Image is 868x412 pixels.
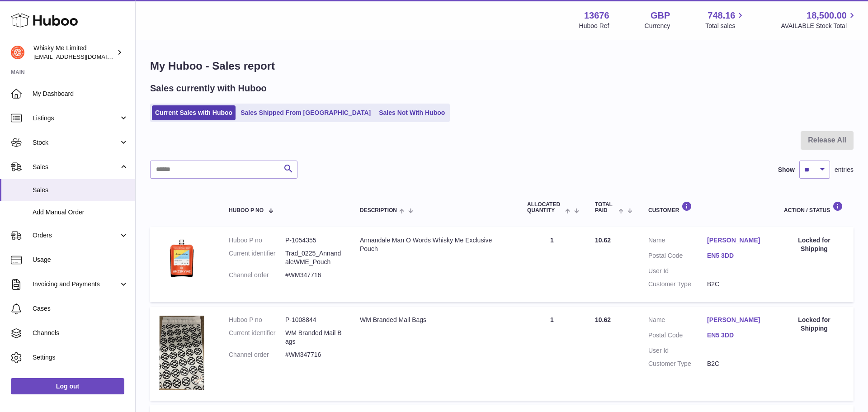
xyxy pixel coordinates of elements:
[33,304,128,313] span: Cases
[285,236,342,245] dd: P-1054355
[33,138,119,147] span: Stock
[781,22,857,30] span: AVAILABLE Stock Total
[237,105,374,120] a: Sales Shipped From [GEOGRAPHIC_DATA]
[835,166,854,174] span: entries
[707,331,766,340] a: EN5 3DD
[651,9,670,22] strong: GBP
[360,236,509,253] div: Annandale Man O Words Whisky Me Exclusive Pouch
[159,236,204,281] img: 1754996474.png
[595,237,611,244] span: 10.62
[648,316,707,327] dt: Name
[579,22,609,30] div: Huboo Ref
[807,9,847,22] span: 18,500.00
[285,316,342,324] dd: P-1008844
[33,280,119,289] span: Invoicing and Payments
[595,202,616,213] span: Total paid
[518,227,586,302] td: 1
[33,44,115,61] div: Whisky Me Limited
[648,346,707,355] dt: User Id
[527,202,563,213] span: ALLOCATED Quantity
[360,316,509,324] div: WM Branded Mail Bags
[784,236,844,253] div: Locked for Shipping
[33,90,128,98] span: My Dashboard
[229,316,285,324] dt: Huboo P no
[33,329,128,337] span: Channels
[648,280,707,289] dt: Customer Type
[285,249,342,266] dd: Trad_0225_AnnandaleWME_Pouch
[595,316,611,323] span: 10.62
[229,350,285,359] dt: Channel order
[648,201,766,213] div: Customer
[229,208,264,213] span: Huboo P no
[150,82,267,95] h2: Sales currently with Huboo
[33,53,133,60] span: [EMAIL_ADDRESS][DOMAIN_NAME]
[285,350,342,359] dd: #WM347716
[705,9,745,30] a: 748.16 Total sales
[645,22,670,30] div: Currency
[11,46,24,59] img: internalAdmin-13676@internal.huboo.com
[707,280,766,289] dd: B2C
[648,331,707,342] dt: Postal Code
[707,251,766,260] a: EN5 3DD
[648,267,707,275] dt: User Id
[648,236,707,247] dt: Name
[781,9,857,30] a: 18,500.00 AVAILABLE Stock Total
[33,256,128,264] span: Usage
[229,236,285,245] dt: Huboo P no
[229,249,285,266] dt: Current identifier
[707,360,766,368] dd: B2C
[11,378,124,394] a: Log out
[152,105,236,120] a: Current Sales with Huboo
[648,251,707,262] dt: Postal Code
[33,231,119,240] span: Orders
[707,316,766,324] a: [PERSON_NAME]
[33,186,128,194] span: Sales
[784,201,844,213] div: Action / Status
[778,166,795,174] label: Show
[518,307,586,401] td: 1
[285,329,342,346] dd: WM Branded Mail Bags
[705,22,745,30] span: Total sales
[33,163,119,171] span: Sales
[376,105,448,120] a: Sales Not With Huboo
[285,271,342,279] dd: #WM347716
[707,236,766,245] a: [PERSON_NAME]
[360,208,397,213] span: Description
[33,114,119,123] span: Listings
[584,9,609,22] strong: 13676
[648,360,707,368] dt: Customer Type
[33,208,128,217] span: Add Manual Order
[784,316,844,333] div: Locked for Shipping
[229,271,285,279] dt: Channel order
[708,9,735,22] span: 748.16
[159,316,204,390] img: 1725358317.png
[150,59,854,73] h1: My Huboo - Sales report
[229,329,285,346] dt: Current identifier
[33,353,128,362] span: Settings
